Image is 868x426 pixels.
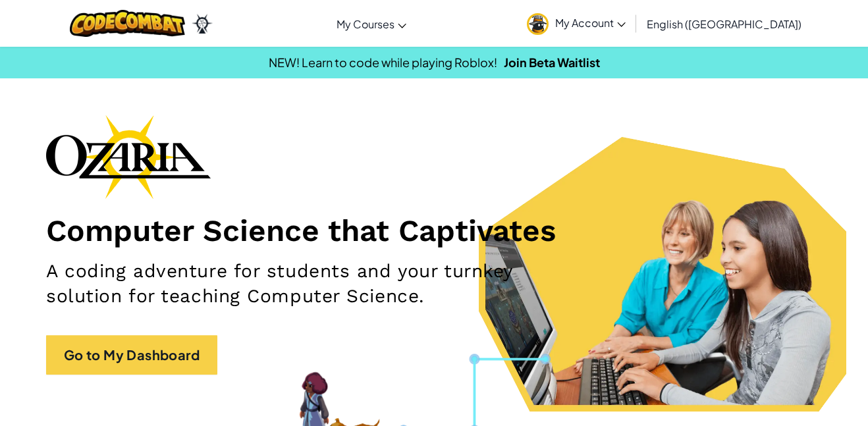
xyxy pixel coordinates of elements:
img: Ozaria [192,14,213,34]
img: CodeCombat logo [70,10,185,37]
span: English ([GEOGRAPHIC_DATA]) [647,17,801,31]
a: My Account [520,3,632,44]
span: NEW! Learn to code while playing Roblox! [269,55,497,70]
img: Ozaria branding logo [46,115,211,199]
a: My Courses [330,6,413,41]
a: English ([GEOGRAPHIC_DATA]) [640,6,808,41]
span: My Account [555,16,626,30]
h1: Computer Science that Captivates [46,212,822,249]
a: Go to My Dashboard [46,335,217,375]
span: My Courses [337,17,394,31]
h2: A coding adventure for students and your turnkey solution for teaching Computer Science. [46,259,566,309]
a: Join Beta Waitlist [504,55,600,70]
img: avatar [527,13,549,35]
